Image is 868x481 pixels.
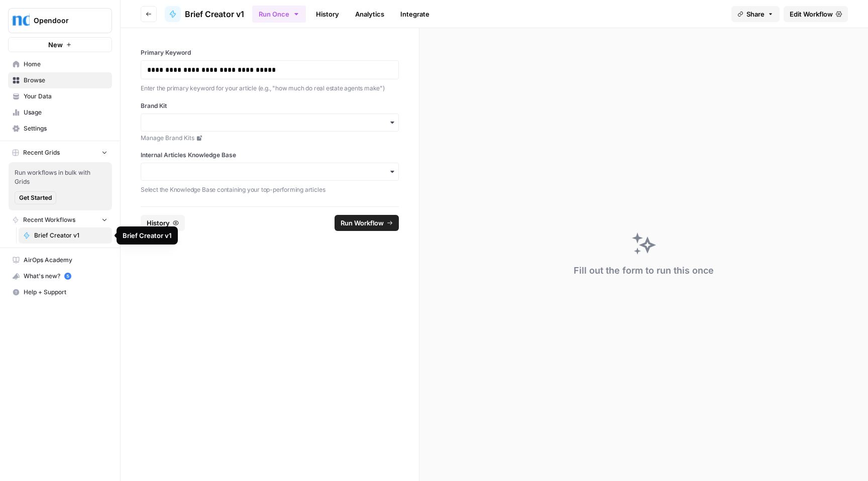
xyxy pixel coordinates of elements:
[19,193,52,202] span: Get Started
[8,252,112,268] a: AirOps Academy
[34,231,107,240] span: Brief Creator v1
[310,6,345,22] a: History
[23,215,75,224] span: Recent Workflows
[746,9,765,19] span: Share
[8,88,112,104] a: Your Data
[790,9,833,19] span: Edit Workflow
[34,16,94,26] span: Opendoor
[147,218,170,228] span: History
[8,212,112,227] button: Recent Workflows
[341,218,384,228] span: Run Workflow
[8,121,112,137] a: Settings
[731,6,780,22] button: Share
[335,215,399,231] button: Run Workflow
[123,230,172,240] div: Brief Creator v1
[349,6,390,22] a: Analytics
[24,288,107,297] span: Help + Support
[8,104,112,121] a: Usage
[784,6,848,22] a: Edit Workflow
[66,274,69,279] text: 5
[141,134,399,143] a: Manage Brand Kits
[64,273,71,280] a: 5
[24,60,107,69] span: Home
[141,101,399,110] label: Brand Kit
[9,269,112,284] div: What's new?
[24,108,107,117] span: Usage
[574,264,714,278] div: Fill out the form to run this once
[141,215,185,231] button: History
[8,37,112,52] button: New
[24,256,107,265] span: AirOps Academy
[15,168,106,186] span: Run workflows in bulk with Grids
[23,148,60,157] span: Recent Grids
[8,268,112,284] button: What's new? 5
[8,72,112,88] a: Browse
[394,6,436,22] a: Integrate
[12,12,30,30] img: Opendoor Logo
[141,83,399,93] p: Enter the primary keyword for your article (e.g., "how much do real estate agents make")
[8,145,112,160] button: Recent Grids
[141,185,399,195] p: Select the Knowledge Base containing your top-performing articles
[24,124,107,133] span: Settings
[24,92,107,101] span: Your Data
[165,6,244,22] a: Brief Creator v1
[141,48,399,57] label: Primary Keyword
[8,284,112,300] button: Help + Support
[185,8,244,20] span: Brief Creator v1
[8,8,112,33] button: Workspace: Opendoor
[19,227,112,244] a: Brief Creator v1
[141,151,399,160] label: Internal Articles Knowledge Base
[24,76,107,85] span: Browse
[48,40,63,50] span: New
[8,56,112,72] a: Home
[15,191,56,204] button: Get Started
[252,6,306,23] button: Run Once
